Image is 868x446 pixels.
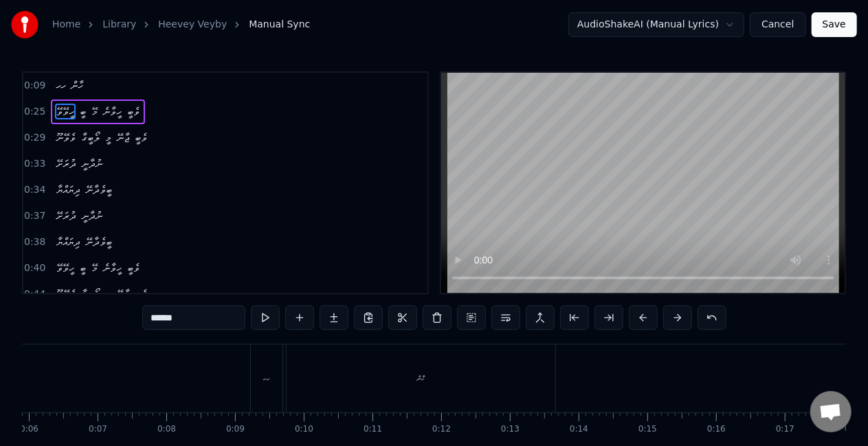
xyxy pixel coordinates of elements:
span: ދިޔައްޔާ [55,234,82,250]
a: Home [52,18,80,32]
button: Cancel [750,12,805,37]
span: ނުދާނީ [80,156,104,172]
span: ބީ [78,104,87,119]
img: youka [11,11,38,38]
div: ހހ [263,373,270,384]
span: 0:38 [24,235,45,249]
div: 0:15 [638,424,657,435]
span: ވެބީ [133,286,148,302]
div: 0:07 [89,424,107,435]
span: ނުދާނީ [80,208,104,224]
div: 0:12 [432,424,451,435]
span: ވެބީ [133,130,148,145]
span: ދިޔައްޔާ [55,182,82,198]
span: ލޯބީގާ [80,130,101,145]
span: ލޯބީގާ [80,286,101,302]
span: 0:25 [24,105,45,119]
span: ހީވޭވޭ [55,260,76,276]
div: 0:16 [707,424,726,435]
span: ވެބީ [126,260,141,276]
span: 0:40 [24,261,45,275]
a: Heevey Veyby [158,18,227,32]
div: 0:10 [295,424,313,435]
span: ހީވޭވޭ [55,104,76,119]
div: 0:09 [226,424,245,435]
span: ޖާނޭ [115,286,131,302]
div: 0:08 [157,424,176,435]
div: 0:06 [20,424,38,435]
div: 0:14 [570,424,588,435]
span: ބީވެދާނޭ [85,182,113,198]
span: ދުރަށޭ [55,156,78,172]
span: ބީވެދާނޭ [85,234,113,250]
span: 0:44 [24,287,45,301]
div: 0:11 [364,424,382,435]
span: މީ [104,286,113,302]
span: ހީވާނެ [102,260,123,276]
span: Manual Sync [249,18,310,32]
span: ވެބީ [126,104,141,119]
div: 0:17 [776,424,794,435]
span: ދުރަށޭ [55,208,78,224]
nav: breadcrumb [52,18,310,32]
div: Open chat [810,391,852,432]
span: ބީ [78,260,87,276]
div: 0:18 [845,424,863,435]
div: 0:13 [501,424,520,435]
span: ވެވޭނޫ [55,130,77,145]
span: ހީވާނެ [102,104,123,119]
span: މޭ [90,260,99,276]
div: ހާން [417,373,425,384]
span: ހާން [70,78,85,93]
span: 0:33 [24,157,45,171]
button: Save [812,12,857,37]
span: ޖާނޭ [115,130,131,145]
span: 0:29 [24,131,45,145]
span: ވެވޭނޫ [55,286,77,302]
span: 0:34 [24,183,45,197]
span: ހހ [55,78,67,93]
span: މީ [104,130,113,145]
span: މޭ [90,104,99,119]
span: 0:37 [24,209,45,223]
span: 0:09 [24,79,45,93]
a: Library [102,18,136,32]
